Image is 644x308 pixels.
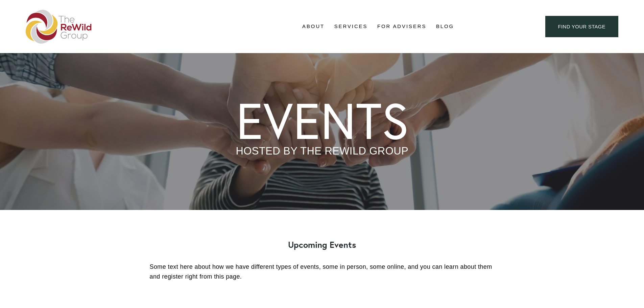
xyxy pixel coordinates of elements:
[545,16,618,37] a: find your stage
[377,22,426,32] a: For Advisers
[288,239,356,250] strong: Upcoming Events
[150,262,495,282] p: Some text here about how we have different types of events, some in person, some online, and you ...
[334,22,368,32] a: folder dropdown
[26,10,92,44] img: The ReWild Group
[302,22,325,32] a: folder dropdown
[236,96,409,146] h1: EVENTS
[236,146,409,156] p: HOSTED BY THE REWILD GROUP
[334,22,368,31] span: Services
[302,22,325,31] span: About
[436,22,454,32] a: Blog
